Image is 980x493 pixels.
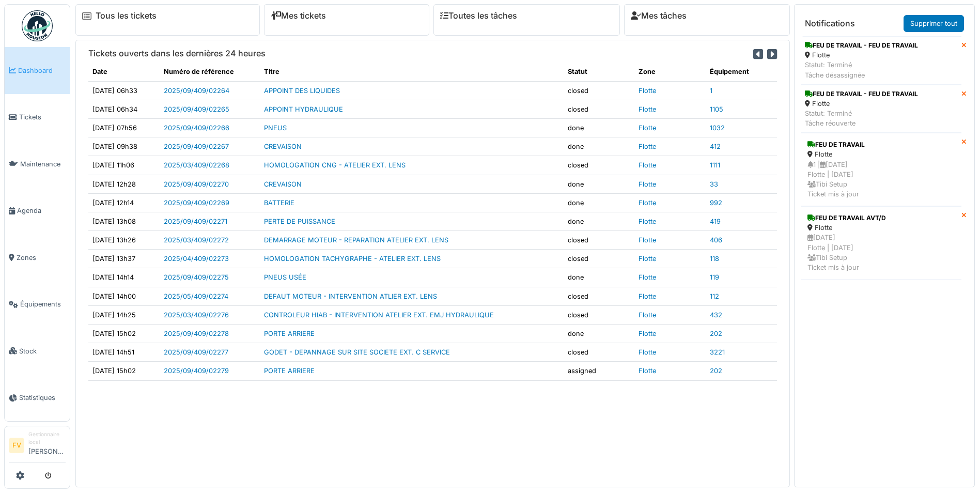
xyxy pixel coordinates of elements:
a: 202 [710,367,722,375]
span: Agenda [17,206,66,215]
a: 2025/03/409/02268 [164,161,229,169]
td: done [564,325,635,343]
a: Toutes les tâches [440,11,517,21]
a: Tickets [5,94,70,141]
td: done [564,137,635,156]
a: 2025/09/409/02270 [164,180,229,188]
a: 2025/09/409/02277 [164,348,228,356]
div: [DATE] Flotte | [DATE] Tibi Setup Ticket mis à jour [807,233,955,272]
span: Dashboard [18,66,66,75]
a: Zones [5,234,70,281]
td: closed [564,305,635,324]
div: 1 | [DATE] Flotte | [DATE] Tibi Setup Ticket mis à jour [807,160,955,199]
img: Badge_color-CXgf-gQk.svg [22,10,53,41]
a: Flotte [639,236,656,244]
a: Flotte [639,292,656,300]
td: [DATE] 15h02 [88,362,160,380]
li: [PERSON_NAME] [28,430,66,460]
a: Flotte [639,348,656,356]
div: FEU DE TRAVAIL - FEU DE TRAVAIL [805,41,918,50]
h6: Notifications [805,19,855,28]
span: Maintenance [20,159,66,169]
a: GODET - DEPANNAGE SUR SITE SOCIETE EXT. C SERVICE [264,348,450,356]
th: Équipement [706,63,777,81]
a: 2025/09/409/02266 [164,124,229,132]
div: Flotte [805,99,918,109]
a: CREVAISON [264,180,302,188]
a: Dashboard [5,47,70,94]
span: Équipements [20,299,66,309]
a: Stock [5,328,70,375]
a: 2025/09/409/02279 [164,367,229,375]
a: Flotte [639,161,656,169]
a: PNEUS USÉE [264,273,306,281]
a: Flotte [639,255,656,263]
a: Statistiques [5,375,70,422]
a: 2025/03/409/02276 [164,311,229,319]
a: FEU DE TRAVAIL - FEU DE TRAVAIL Flotte Statut: TerminéTâche désassignée [801,36,961,85]
a: Mes tâches [631,11,687,21]
a: 2025/09/409/02275 [164,273,229,281]
a: DEFAUT MOTEUR - INTERVENTION ATLIER EXT. LENS [264,292,437,300]
a: Flotte [639,180,656,188]
div: FEU DE TRAVAIL AVT/D [807,213,955,223]
a: 2025/09/409/02264 [164,87,229,95]
td: [DATE] 06h33 [88,81,160,100]
div: Flotte [807,149,955,159]
a: CONTROLEUR HIAB - INTERVENTION ATELIER EXT. EMJ HYDRAULIQUE [264,311,494,319]
a: 112 [710,292,719,300]
a: Flotte [639,273,656,281]
td: [DATE] 13h37 [88,250,160,268]
a: 118 [710,255,719,263]
a: 202 [710,330,722,337]
a: Mes tickets [271,11,326,21]
th: Zone [634,63,706,81]
a: HOMOLOGATION TACHYGRAPHE - ATELIER EXT. LENS [264,255,441,263]
a: 119 [710,273,719,281]
a: APPOINT DES LIQUIDES [264,87,340,95]
a: Maintenance [5,141,70,188]
a: CREVAISON [264,143,302,150]
a: 1032 [710,124,725,132]
a: Équipements [5,281,70,328]
span: Stock [19,346,66,356]
a: 2025/04/409/02273 [164,255,229,263]
td: done [564,193,635,212]
td: done [564,175,635,193]
a: Agenda [5,188,70,235]
a: 432 [710,311,722,319]
h6: Tickets ouverts dans les dernières 24 heures [88,49,266,58]
td: [DATE] 14h25 [88,305,160,324]
a: PNEUS [264,124,287,132]
a: PERTE DE PUISSANCE [264,218,335,225]
a: DEMARRAGE MOTEUR - REPARATION ATELIER EXT. LENS [264,236,448,244]
div: Statut: Terminé Tâche désassignée [805,60,918,80]
td: [DATE] 06h34 [88,100,160,118]
div: Gestionnaire local [28,430,66,446]
a: 419 [710,218,721,225]
td: [DATE] 07h56 [88,118,160,137]
a: 2025/09/409/02269 [164,199,229,207]
td: closed [564,343,635,362]
td: [DATE] 14h51 [88,343,160,362]
th: Numéro de référence [160,63,260,81]
a: 3221 [710,348,725,356]
a: 33 [710,180,718,188]
a: FEU DE TRAVAIL AVT/D Flotte [DATE]Flotte | [DATE] Tibi SetupTicket mis à jour [801,206,961,280]
a: FEU DE TRAVAIL Flotte 1 |[DATE]Flotte | [DATE] Tibi SetupTicket mis à jour [801,133,961,206]
td: [DATE] 14h00 [88,287,160,305]
a: Flotte [639,124,656,132]
th: Date [88,63,160,81]
span: Statistiques [19,393,66,403]
a: 2025/05/409/02274 [164,292,228,300]
a: APPOINT HYDRAULIQUE [264,105,343,113]
li: FV [9,438,24,453]
div: Flotte [805,50,918,60]
a: Tous les tickets [96,11,157,21]
td: assigned [564,362,635,380]
a: Flotte [639,367,656,375]
a: PORTE ARRIERE [264,330,315,337]
td: closed [564,231,635,250]
td: [DATE] 12h14 [88,193,160,212]
div: FEU DE TRAVAIL [807,140,955,149]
